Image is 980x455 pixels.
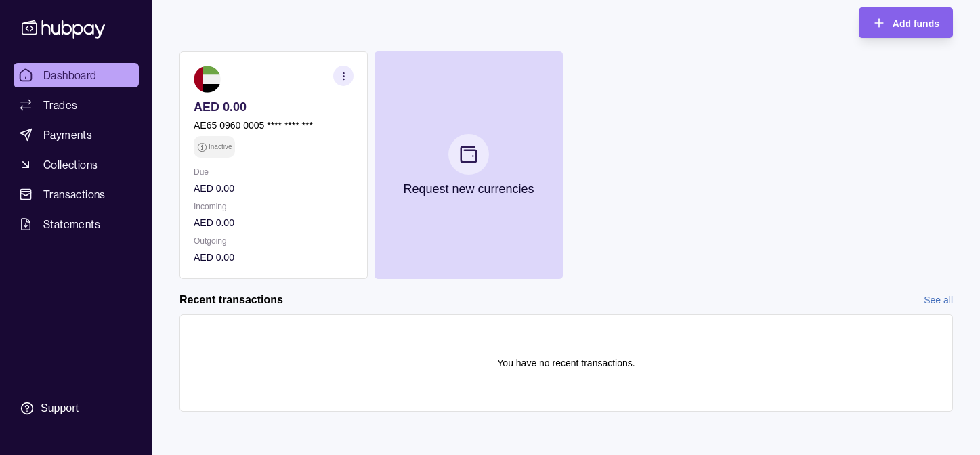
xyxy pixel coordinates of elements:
[43,67,97,83] span: Dashboard
[194,66,221,93] img: ae
[14,63,139,87] a: Dashboard
[43,216,100,232] span: Statements
[194,234,354,248] p: Outgoing
[403,181,534,196] p: Request new currencies
[375,51,563,279] button: Request new currencies
[14,152,139,177] a: Collections
[194,250,354,265] p: AED 0.00
[43,97,77,113] span: Trades
[43,156,98,173] span: Collections
[14,394,139,422] a: Support
[41,401,79,416] div: Support
[893,18,939,29] span: Add funds
[194,215,354,230] p: AED 0.00
[497,355,635,370] p: You have no recent transactions.
[194,199,354,214] p: Incoming
[209,139,232,154] p: Inactive
[179,292,283,307] h2: Recent transactions
[43,127,92,143] span: Payments
[14,212,139,236] a: Statements
[14,123,139,147] a: Payments
[859,7,953,38] button: Add funds
[194,100,354,114] p: AED 0.00
[43,186,106,202] span: Transactions
[14,93,139,117] a: Trades
[14,182,139,207] a: Transactions
[924,292,953,307] a: See all
[194,165,354,179] p: Due
[194,181,354,196] p: AED 0.00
